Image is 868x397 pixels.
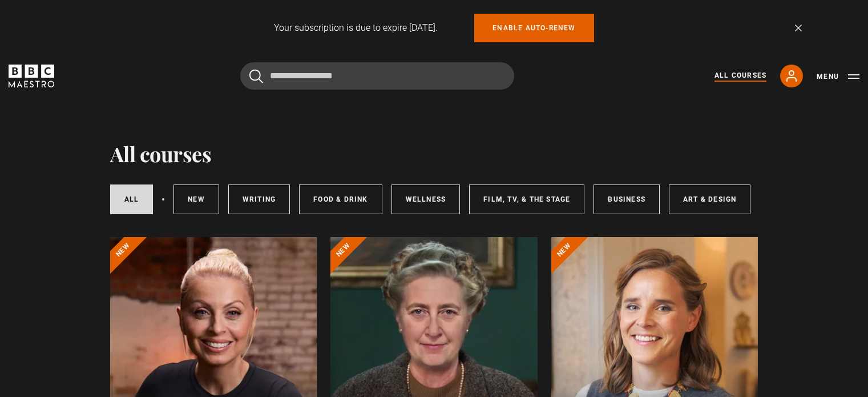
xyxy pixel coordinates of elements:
[817,71,859,82] button: Toggle navigation
[110,185,154,214] a: All
[9,65,54,87] svg: BBC Maestro
[669,185,750,214] a: Art & Design
[714,70,766,82] a: All Courses
[594,185,660,214] a: Business
[240,62,514,90] input: Search
[228,185,290,214] a: Writing
[391,185,461,214] a: Wellness
[173,185,219,214] a: New
[299,185,382,214] a: Food & Drink
[274,21,438,35] p: Your subscription is due to expire [DATE].
[110,142,212,166] h1: All courses
[249,69,263,83] button: Submit the search query
[474,14,594,42] a: Enable auto-renew
[469,185,584,214] a: Film, TV, & The Stage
